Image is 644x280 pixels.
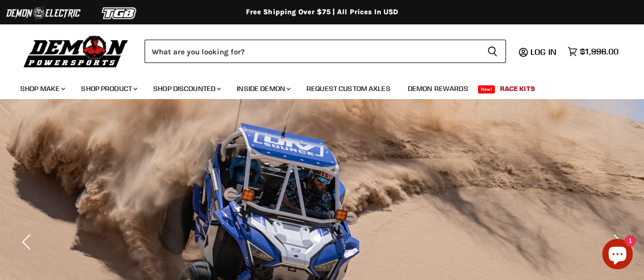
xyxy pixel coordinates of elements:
[13,74,616,99] ul: Main menu
[299,78,398,99] a: Request Custom Axles
[73,78,144,99] a: Shop Product
[400,78,476,99] a: Demon Rewards
[530,47,556,57] span: Log in
[580,47,619,56] span: $1,996.00
[526,47,563,56] a: Log in
[13,78,71,99] a: Shop Make
[20,33,132,69] img: Demon Powersports
[5,4,81,23] img: Demon Electric Logo 2
[229,78,297,99] a: Inside Demon
[479,40,506,63] button: Search
[18,232,38,252] button: Previous
[145,40,506,63] form: Product
[146,78,227,99] a: Shop Discounted
[478,85,495,94] span: New!
[563,44,624,59] a: $1,996.00
[606,232,626,252] button: Next
[492,78,543,99] a: Race Kits
[145,40,479,63] input: Search
[599,239,636,272] inbox-online-store-chat: Shopify online store chat
[81,4,158,23] img: TGB Logo 2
